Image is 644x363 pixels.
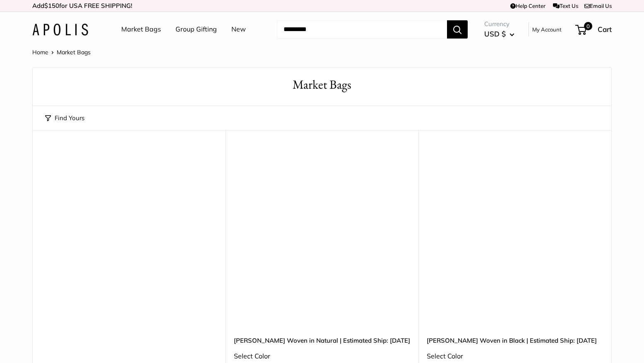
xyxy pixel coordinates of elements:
a: Home [32,48,48,56]
a: Mercado Woven in Natural | Estimated Ship: Oct. 12thMercado Woven in Natural | Estimated Ship: Oc... [234,151,410,327]
a: [PERSON_NAME] Woven in Black | Estimated Ship: [DATE] [427,336,603,345]
a: My Account [532,24,562,34]
a: 0 Cart [576,23,612,36]
h1: Market Bags [45,76,599,94]
span: $150 [44,2,59,10]
span: Market Bags [57,48,91,56]
a: New [231,23,246,36]
a: Email Us [584,2,612,9]
nav: Breadcrumb [32,47,91,58]
span: 0 [584,22,592,30]
input: Search... [277,20,447,39]
a: Mercado Woven in Black | Estimated Ship: Oct. 19thMercado Woven in Black | Estimated Ship: Oct. 19th [427,151,603,327]
button: USD $ [484,27,514,41]
span: USD $ [484,29,506,38]
button: Find Yours [45,112,84,124]
span: Cart [598,25,612,34]
a: Market Bags [121,23,161,36]
div: Select Color [234,350,410,363]
img: Apolis [32,24,88,36]
a: Text Us [553,2,578,9]
button: Search [447,20,468,39]
div: Select Color [427,350,603,363]
a: Help Center [510,2,545,9]
a: [PERSON_NAME] Woven in Natural | Estimated Ship: [DATE] [234,336,410,345]
span: Currency [484,18,514,30]
a: Group Gifting [175,23,217,36]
